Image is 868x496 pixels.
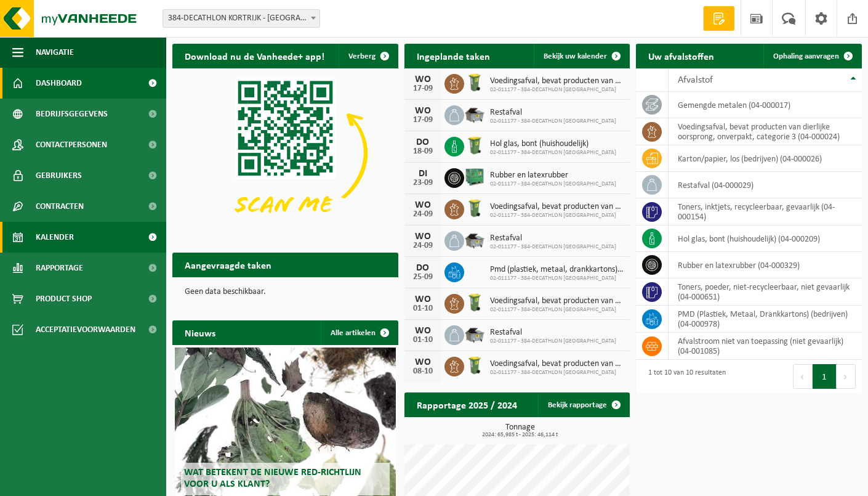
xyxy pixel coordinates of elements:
[411,75,435,84] div: WO
[464,198,485,219] img: WB-0140-HPE-GN-50
[490,328,616,338] span: Restafval
[36,191,84,222] span: Contracten
[36,314,135,345] span: Acceptatievoorwaarden
[669,306,862,333] td: PMD (Plastiek, Metaal, Drankkartons) (bedrijven) (04-000978)
[36,283,92,314] span: Product Shop
[464,135,485,156] img: WB-0240-HPE-GN-50
[36,222,74,253] span: Kalender
[490,149,616,157] span: 02-011177 - 384-DECATHLON [GEOGRAPHIC_DATA]
[411,304,435,313] div: 01-10
[411,367,435,376] div: 08-10
[490,234,616,243] span: Restafval
[36,129,107,160] span: Contactpersonen
[411,295,435,304] div: WO
[36,99,108,129] span: Bedrijfsgegevens
[348,52,376,60] span: Verberg
[163,10,319,27] span: 384-DECATHLON KORTRIJK - KORTRIJK
[669,92,862,118] td: gemengde metalen (04-000017)
[411,200,435,210] div: WO
[534,44,629,68] a: Bekijk uw kalender
[813,364,837,389] button: 1
[411,336,435,344] div: 01-10
[837,364,856,389] button: Next
[669,172,862,198] td: restafval (04-000029)
[411,263,435,273] div: DO
[464,323,485,344] img: WB-5000-GAL-GY-01
[490,202,624,212] span: Voedingsafval, bevat producten van dierlijke oorsprong, onverpakt, categorie 3
[411,210,435,219] div: 24-09
[490,86,624,94] span: 02-011177 - 384-DECATHLON [GEOGRAPHIC_DATA]
[490,275,624,282] span: 02-011177 - 384-DECATHLON [GEOGRAPHIC_DATA]
[411,432,630,438] span: 2024: 65,985 t - 2025: 46,114 t
[544,52,607,60] span: Bekijk uw kalender
[490,171,616,181] span: Rubber en latexrubber
[464,72,485,93] img: WB-0140-HPE-GN-50
[36,68,82,99] span: Dashboard
[669,198,862,226] td: toners, inktjets, recycleerbaar, gevaarlijk (04-000154)
[490,212,624,219] span: 02-011177 - 384-DECATHLON [GEOGRAPHIC_DATA]
[490,369,624,376] span: 02-011177 - 384-DECATHLON [GEOGRAPHIC_DATA]
[636,44,726,68] h2: Uw afvalstoffen
[185,288,386,296] p: Geen data beschikbaar.
[36,253,83,283] span: Rapportage
[464,355,485,376] img: WB-0140-HPE-GN-50
[464,104,485,124] img: WB-5000-GAL-GY-01
[763,44,861,68] a: Ophaling aanvragen
[411,84,435,93] div: 17-09
[538,392,629,417] a: Bekijk rapportage
[490,118,616,125] span: 02-011177 - 384-DECATHLON [GEOGRAPHIC_DATA]
[172,44,337,68] h2: Download nu de Vanheede+ app!
[411,242,435,250] div: 24-09
[411,423,630,438] h3: Tonnage
[793,364,813,389] button: Previous
[411,147,435,156] div: 18-09
[773,52,839,60] span: Ophaling aanvragen
[339,44,397,68] button: Verberg
[36,37,74,68] span: Navigatie
[163,9,320,28] span: 384-DECATHLON KORTRIJK - KORTRIJK
[490,306,624,314] span: 02-011177 - 384-DECATHLON [GEOGRAPHIC_DATA]
[490,181,616,188] span: 02-011177 - 384-DECATHLON [GEOGRAPHIC_DATA]
[172,320,228,344] h2: Nieuws
[669,252,862,278] td: rubber en latexrubber (04-000329)
[411,273,435,282] div: 25-09
[490,296,624,306] span: Voedingsafval, bevat producten van dierlijke oorsprong, onverpakt, categorie 3
[464,229,485,250] img: WB-5000-GAL-GY-01
[411,232,435,242] div: WO
[490,243,616,251] span: 02-011177 - 384-DECATHLON [GEOGRAPHIC_DATA]
[490,139,616,149] span: Hol glas, bont (huishoudelijk)
[669,278,862,306] td: toners, poeder, niet-recycleerbaar, niet gevaarlijk (04-000651)
[642,363,726,390] div: 1 tot 10 van 10 resultaten
[411,169,435,179] div: DI
[490,76,624,86] span: Voedingsafval, bevat producten van dierlijke oorsprong, onverpakt, categorie 3
[36,160,82,191] span: Gebruikers
[411,137,435,147] div: DO
[411,106,435,116] div: WO
[490,108,616,118] span: Restafval
[678,75,713,85] span: Afvalstof
[172,253,284,277] h2: Aangevraagde taken
[404,44,502,68] h2: Ingeplande taken
[669,145,862,172] td: karton/papier, los (bedrijven) (04-000026)
[669,333,862,360] td: afvalstroom niet van toepassing (niet gevaarlijk) (04-001085)
[464,166,485,187] img: PB-HB-1400-HPE-GN-01
[404,392,529,417] h2: Rapportage 2025 / 2024
[490,265,624,275] span: Pmd (plastiek, metaal, drankkartons) (bedrijven)
[411,179,435,187] div: 23-09
[172,68,398,238] img: Download de VHEPlus App
[669,226,862,252] td: hol glas, bont (huishoudelijk) (04-000209)
[490,338,616,345] span: 02-011177 - 384-DECATHLON [GEOGRAPHIC_DATA]
[411,326,435,336] div: WO
[490,359,624,369] span: Voedingsafval, bevat producten van dierlijke oorsprong, onverpakt, categorie 3
[464,292,485,313] img: WB-0140-HPE-GN-50
[184,468,361,489] span: Wat betekent de nieuwe RED-richtlijn voor u als klant?
[669,118,862,145] td: voedingsafval, bevat producten van dierlijke oorsprong, onverpakt, categorie 3 (04-000024)
[411,357,435,367] div: WO
[321,320,397,345] a: Alle artikelen
[411,116,435,124] div: 17-09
